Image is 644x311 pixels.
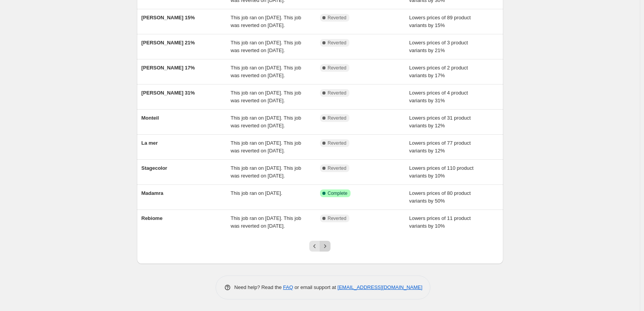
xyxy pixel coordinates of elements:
[328,115,347,121] span: Reverted
[409,165,474,179] span: Lowers prices of 110 product variants by 10%
[328,65,347,71] span: Reverted
[409,90,468,103] span: Lowers prices of 4 product variants by 31%
[234,284,283,290] span: Need help? Read the
[328,215,347,221] span: Reverted
[409,115,471,128] span: Lowers prices of 31 product variants by 12%
[142,165,167,171] span: Stagecolor
[328,40,347,46] span: Reverted
[328,90,347,96] span: Reverted
[231,90,301,103] span: This job ran on [DATE]. This job was reverted on [DATE].
[231,215,301,229] span: This job ran on [DATE]. This job was reverted on [DATE].
[142,15,195,20] span: [PERSON_NAME] 15%
[142,115,159,121] span: Monteil
[409,215,471,229] span: Lowers prices of 11 product variants by 10%
[409,65,468,78] span: Lowers prices of 2 product variants by 17%
[142,65,195,71] span: [PERSON_NAME] 17%
[142,40,195,46] span: [PERSON_NAME] 21%
[409,15,471,28] span: Lowers prices of 89 product variants by 15%
[231,15,301,28] span: This job ran on [DATE]. This job was reverted on [DATE].
[231,140,301,154] span: This job ran on [DATE]. This job was reverted on [DATE].
[142,140,158,146] span: La mer
[293,284,337,290] span: or email support at
[142,90,195,96] span: [PERSON_NAME] 31%
[309,241,330,252] nav: Pagination
[231,190,282,196] span: This job ran on [DATE].
[231,165,301,179] span: This job ran on [DATE]. This job was reverted on [DATE].
[231,40,301,53] span: This job ran on [DATE]. This job was reverted on [DATE].
[142,215,163,221] span: Rebiome
[328,190,347,196] span: Complete
[142,190,164,196] span: Madamra
[309,241,320,252] button: Previous
[409,40,468,53] span: Lowers prices of 3 product variants by 21%
[231,65,301,78] span: This job ran on [DATE]. This job was reverted on [DATE].
[409,140,471,154] span: Lowers prices of 77 product variants by 12%
[337,284,422,290] a: [EMAIL_ADDRESS][DOMAIN_NAME]
[409,190,471,204] span: Lowers prices of 80 product variants by 50%
[328,165,347,171] span: Reverted
[231,115,301,128] span: This job ran on [DATE]. This job was reverted on [DATE].
[320,241,330,252] button: Next
[328,140,347,146] span: Reverted
[283,284,293,290] a: FAQ
[328,15,347,21] span: Reverted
